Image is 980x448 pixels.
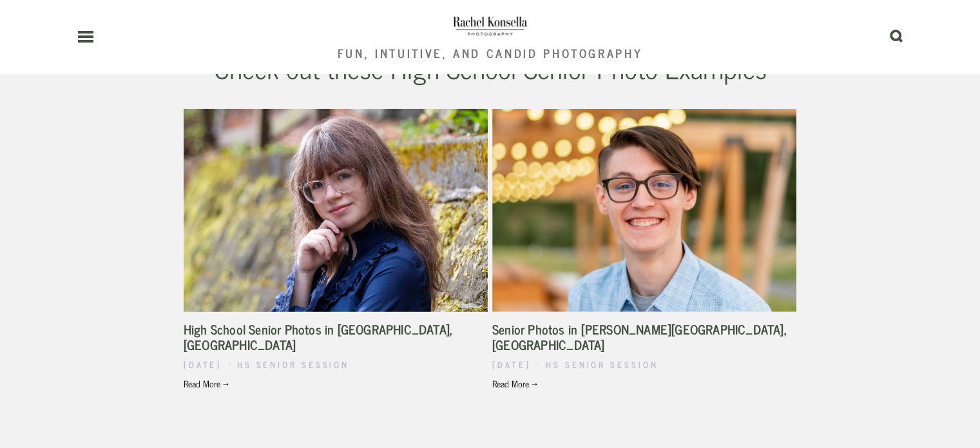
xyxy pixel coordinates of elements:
div: Fun, Intuitive, and Candid Photography [338,47,642,59]
img: PNW Wedding Photographer | Rachel Konsella [452,12,528,38]
img: Senior Photos in Bonney Lake, WA [492,109,797,312]
time: [DATE] [492,359,544,371]
a: High School Senior Photos in [GEOGRAPHIC_DATA], [GEOGRAPHIC_DATA] [184,318,452,355]
h2: Check out these High School Senior Photo Examples [184,49,796,87]
time: [DATE] [184,359,235,371]
a: Read More → [184,377,488,390]
a: HS Senior Session [237,358,349,371]
a: Senior Photos in [PERSON_NAME][GEOGRAPHIC_DATA], [GEOGRAPHIC_DATA] [492,318,787,355]
img: High School Senior Photos in Olympia, WA [184,97,488,325]
a: Senior Photos in Bonney Lake, WA [492,109,796,312]
a: HS Senior Session [546,358,658,371]
a: Read More → [492,377,796,390]
a: High School Senior Photos in Olympia, WA [184,109,488,312]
